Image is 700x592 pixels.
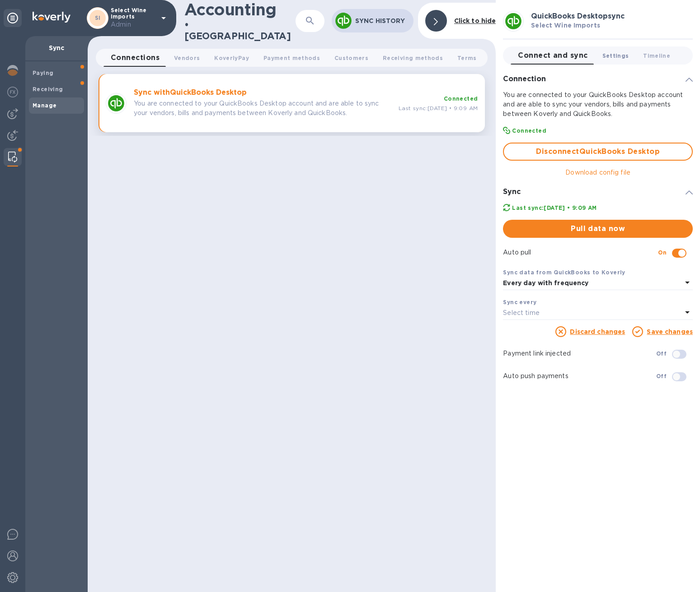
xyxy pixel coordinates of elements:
h3: Connection [503,75,546,83]
b: Select Wine Imports [531,22,600,29]
span: Last sync: [DATE] • 9:09 AM [399,105,478,111]
b: Connected [444,95,478,102]
b: Last sync: [DATE] • 9:09 AM [512,204,597,211]
p: Payment link injected [503,349,656,358]
div: Unpin categories [4,9,22,27]
p: Auto pull [503,248,658,257]
span: Disconnect QuickBooks Desktop [511,146,685,157]
a: Save changes [647,328,693,335]
b: Sync every [503,299,536,305]
b: On [658,249,667,256]
span: Connections [111,51,160,64]
span: Terms [457,53,477,63]
img: Foreign exchange [7,87,18,97]
span: Customers [334,53,368,63]
span: Pull data now [510,223,686,234]
p: Admin [111,20,156,29]
p: You are connected to your QuickBooks Desktop account and are able to sync your vendors, bills and... [134,99,391,118]
b: Every day with frequency [503,279,588,287]
span: Receiving methods [383,53,443,63]
b: Sync with QuickBooks Desktop [134,88,247,97]
b: Sync data from QuickBooks to Koverly [503,269,625,276]
b: Manage [33,102,56,109]
div: Sync [503,185,693,199]
p: Auto push payments [503,371,656,381]
b: QuickBooks Desktop sync [531,12,625,20]
span: Connect and sync [518,49,587,62]
b: Paying [33,69,53,76]
b: SI [95,14,101,21]
p: Download config file [565,168,630,177]
p: Select time [503,308,539,318]
p: You are connected to your QuickBooks Desktop account and are able to sync your vendors, bills and... [503,90,693,119]
img: Logo [33,12,70,23]
a: Discard changes [570,328,625,335]
p: Sync [33,43,80,52]
button: DisconnectQuickBooks Desktop [503,143,693,161]
button: Pull data now [503,220,693,238]
span: Timeline [643,51,670,60]
b: Receiving [33,86,63,92]
span: KoverlyPay [214,53,249,63]
span: Payment methods [263,53,320,63]
span: Vendors [174,53,200,63]
b: Click to hide [454,17,496,24]
b: Off [656,373,667,379]
b: Off [656,350,667,357]
p: Sync History [355,16,406,25]
b: Connected [512,127,546,134]
h2: • [GEOGRAPHIC_DATA] [184,19,296,42]
div: Connection [503,72,693,87]
span: Settings [602,51,629,60]
h3: Sync [503,188,521,196]
p: Select Wine Imports [111,7,156,29]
